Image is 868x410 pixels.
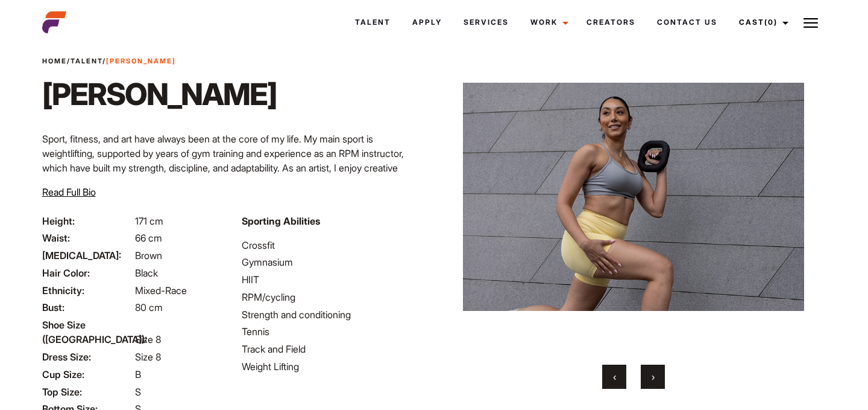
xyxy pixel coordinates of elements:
span: Read Full Bio [42,186,96,198]
span: (0) [764,18,778,27]
span: Black [135,267,158,279]
img: Burger icon [804,16,818,30]
span: Dress Size: [42,350,133,364]
a: Talent [344,6,401,39]
span: Hair Color: [42,266,133,280]
span: Next [652,371,655,383]
li: Track and Field [242,342,427,356]
strong: [PERSON_NAME] [106,57,176,65]
span: Size 8 [135,351,161,363]
span: Bust: [42,300,133,315]
span: Shoe Size ([GEOGRAPHIC_DATA]): [42,318,133,347]
span: 80 cm [135,301,163,313]
li: Gymnasium [242,255,427,269]
img: cropped-aefm-brand-fav-22-square.png [42,10,66,34]
span: / / [42,56,176,66]
a: Contact Us [646,6,728,39]
span: Ethnicity: [42,283,133,298]
a: Home [42,57,67,65]
span: Previous [613,371,616,383]
li: RPM/cycling [242,290,427,304]
span: Cup Size: [42,367,133,382]
a: Creators [576,6,646,39]
a: Cast(0) [728,6,796,39]
span: 171 cm [135,215,163,227]
a: Talent [71,57,102,65]
span: B [135,368,141,380]
li: Weight Lifting [242,359,427,374]
span: Size 8 [135,333,161,345]
li: Crossfit [242,238,427,252]
h1: [PERSON_NAME] [42,76,277,112]
span: 66 cm [135,232,162,244]
p: Sport, fitness, and art have always been at the core of my life. My main sport is weightlifting, ... [42,132,427,190]
span: [MEDICAL_DATA]: [42,248,133,263]
a: Work [520,6,576,39]
a: Services [453,6,520,39]
span: Top Size: [42,385,133,399]
li: Strength and conditioning [242,307,427,322]
strong: Sporting Abilities [242,215,320,227]
li: HIIT [242,272,427,287]
button: Read Full Bio [42,185,96,199]
span: Height: [42,214,133,228]
li: Tennis [242,324,427,339]
a: Apply [401,6,453,39]
span: S [135,386,141,398]
span: Mixed-Race [135,284,187,296]
span: Waist: [42,231,133,245]
span: Brown [135,249,162,261]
